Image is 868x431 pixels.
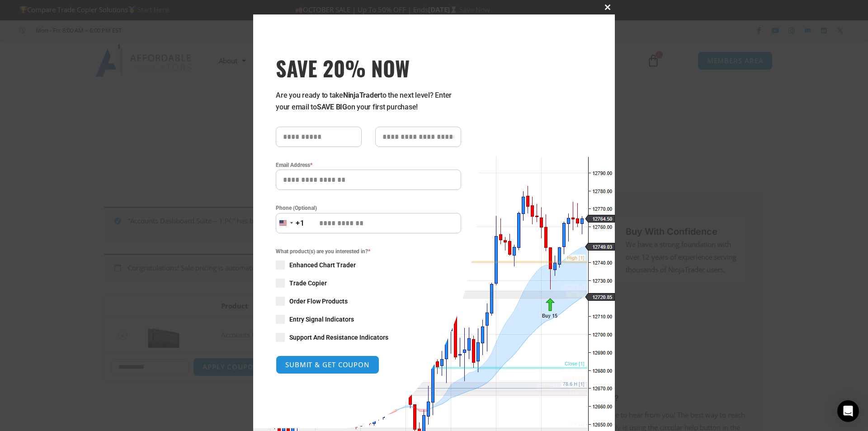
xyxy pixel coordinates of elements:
[276,315,461,324] label: Entry Signal Indicators
[343,91,380,99] strong: NinjaTrader
[276,213,305,233] button: Selected country
[289,279,327,288] span: Trade Copier
[276,247,461,256] span: What product(s) are you interested in?
[289,260,356,270] span: Enhanced Chart Trader
[296,218,305,229] div: +1
[289,315,354,324] span: Entry Signal Indicators
[276,297,461,306] label: Order Flow Products
[276,161,461,170] label: Email Address
[289,297,348,306] span: Order Flow Products
[276,204,461,213] label: Phone (Optional)
[276,279,461,288] label: Trade Copier
[289,333,388,342] span: Support And Resistance Indicators
[837,400,859,422] div: Open Intercom Messenger
[276,55,461,81] h3: SAVE 20% NOW
[276,90,461,113] p: Are you ready to take to the next level? Enter your email to on your first purchase!
[276,260,461,270] label: Enhanced Chart Trader
[317,103,347,111] strong: SAVE BIG
[276,355,379,374] button: SUBMIT & GET COUPON
[276,333,461,342] label: Support And Resistance Indicators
